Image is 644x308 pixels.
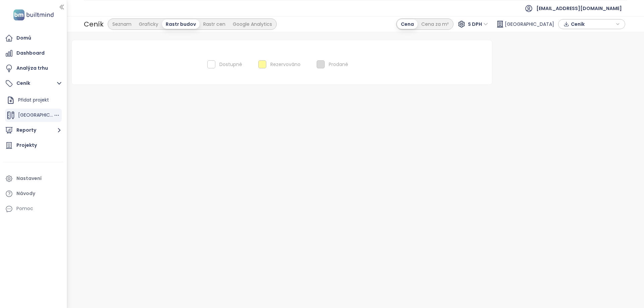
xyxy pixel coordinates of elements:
a: Domů [3,32,63,45]
a: Projekty [3,139,63,152]
font: Projekty [16,142,37,148]
div: Cena [397,19,418,29]
a: Analýza trhu [3,62,63,75]
div: Dostupné [219,60,242,68]
font: Ceník [571,21,585,27]
font: Reporty [16,127,36,133]
div: Rezervováno [270,60,301,68]
font: Ceník [84,19,104,29]
button: Ceník [3,77,63,90]
div: Prodané [329,60,348,68]
div: Cena za m² [418,19,452,29]
font: [GEOGRAPHIC_DATA] [505,21,554,27]
font: Cena za m² [421,21,449,27]
font: Přidat projekt [18,97,49,103]
div: Google Analytics [229,19,276,29]
font: Analýza trhu [16,65,48,71]
font: Domů [16,35,31,41]
font: [EMAIL_ADDRESS][DOMAIN_NAME] [536,5,622,12]
div: Pomoc [3,202,63,215]
font: Rastr cen [203,21,225,27]
font: Cena [401,21,414,27]
a: Návody [3,187,63,200]
font: Pomoc [16,205,33,212]
font: Ceník [16,80,30,86]
div: [GEOGRAPHIC_DATA] [5,109,62,122]
div: Rastr budov [162,19,200,29]
font: Nastavení [16,175,42,182]
div: Graficky [135,19,162,29]
font: Dashboard [16,50,45,56]
div: Přidat projekt [5,94,62,107]
font: Rastr budov [166,21,196,27]
font: Google Analytics [233,21,272,27]
div: tlačítko [562,19,622,29]
div: Seznam [109,19,135,29]
a: Dashboard [3,47,63,60]
button: Reporty [3,124,63,137]
font: [GEOGRAPHIC_DATA] [18,112,67,118]
font: S DPH [468,21,482,27]
font: Seznam [112,21,131,27]
span: S DPH [468,19,488,29]
a: Nastavení [3,172,63,185]
img: logo [11,8,56,22]
font: Návody [16,190,35,197]
div: Rastr cen [200,19,229,29]
font: Graficky [139,21,158,27]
